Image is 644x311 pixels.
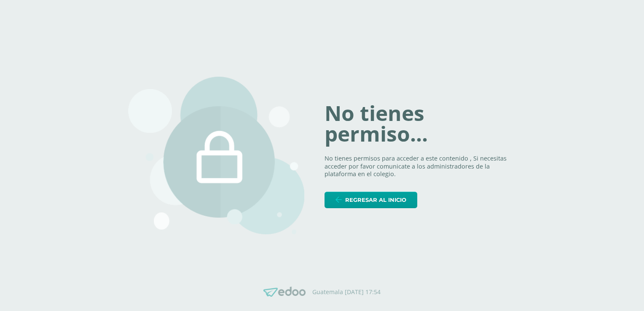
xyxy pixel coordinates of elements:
span: Regresar al inicio [345,192,406,208]
img: 403.png [128,77,304,234]
a: Regresar al inicio [325,192,417,208]
h1: No tienes permiso... [325,103,516,145]
p: No tienes permisos para acceder a este contenido , Si necesitas acceder por favor comunicate a lo... [325,155,516,178]
img: Edoo [263,287,306,297]
p: Guatemala [DATE] 17:54 [312,288,381,296]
